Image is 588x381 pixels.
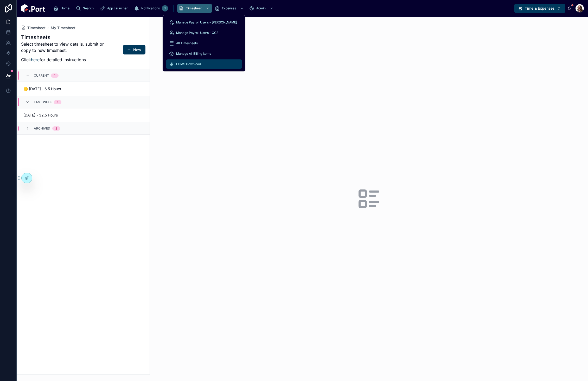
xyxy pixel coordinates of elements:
[222,6,236,10] span: Expenses
[27,25,46,30] span: Timesheet
[177,4,212,13] a: Timesheet
[123,45,145,54] button: New
[525,6,555,11] span: Time & Expenses
[514,4,565,13] button: Select Button
[55,126,57,131] div: 2
[176,41,198,45] span: All Timesheets
[34,100,52,104] span: Last Week
[21,34,106,41] h1: Timesheets
[21,4,45,13] img: App logo
[17,108,150,122] a: [DATE] - 32.5 Hours
[61,6,69,10] span: Home
[256,6,266,10] span: Admin
[166,39,242,48] a: All Timesheets
[31,57,40,62] a: here
[176,52,211,56] span: Manage All Billing Items
[176,62,201,66] span: ECMS Download
[176,31,219,35] span: Manage Payroll Users - CCS
[166,18,242,27] a: Manage Payroll Users - [PERSON_NAME]
[213,4,246,13] a: Expenses
[141,6,160,10] span: Notifications
[21,25,46,30] a: Timesheet
[186,6,202,10] span: Timesheet
[23,113,80,118] span: [DATE] - 32.5 Hours
[166,28,242,38] a: Manage Payroll Users - CCS
[132,4,170,13] a: Notifications1
[57,100,58,104] div: 1
[52,4,73,13] a: Home
[21,41,106,53] p: Select timesheet to view details, submit or copy to new timesheet.
[74,4,97,13] a: Search
[21,57,106,63] p: Click for detailed instructions.
[166,59,242,69] a: ECMS Download
[162,5,168,11] div: 1
[23,86,80,91] span: 🟡 [DATE] - 6.5 Hours
[247,4,276,13] a: Admin
[34,126,50,131] span: Archived
[83,6,94,10] span: Search
[17,82,150,96] a: 🟡 [DATE] - 6.5 Hours
[34,73,49,78] span: Current
[166,49,242,58] a: Manage All Billing Items
[51,25,75,30] a: My Timesheet
[54,73,55,78] div: 1
[107,6,128,10] span: App Launcher
[49,3,514,14] div: scrollable content
[176,20,237,24] span: Manage Payroll Users - [PERSON_NAME]
[98,4,131,13] a: App Launcher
